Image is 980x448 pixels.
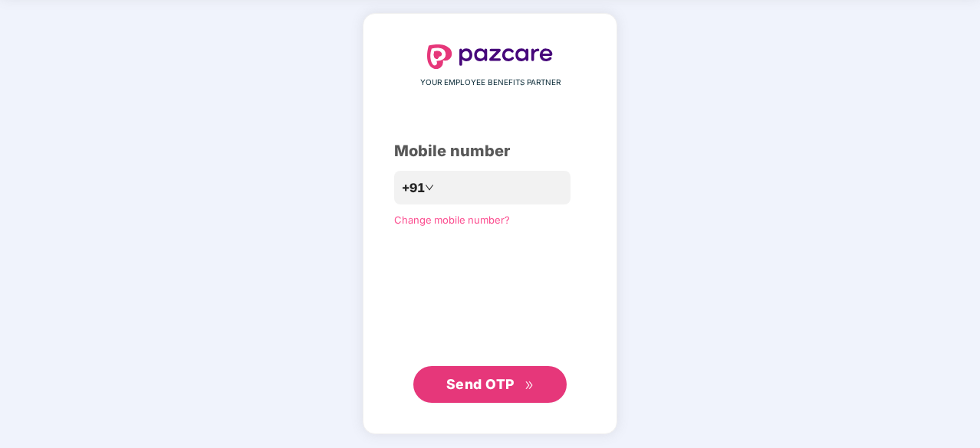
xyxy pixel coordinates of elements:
span: Send OTP [446,376,515,392]
span: YOUR EMPLOYEE BENEFITS PARTNER [420,77,561,89]
span: down [425,183,434,192]
a: Change mobile number? [394,214,510,226]
span: double-right [525,381,534,391]
div: Mobile number [394,139,586,163]
button: Send OTPdouble-right [413,366,567,403]
span: +91 [402,178,425,198]
img: logo [427,44,553,69]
